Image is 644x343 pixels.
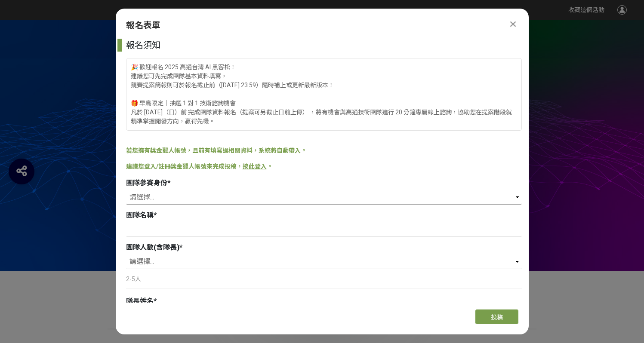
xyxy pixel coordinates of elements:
[491,314,503,321] span: 投稿
[126,243,179,251] span: 團隊人數(含隊長)
[126,275,522,284] p: 2-5人
[107,284,537,310] div: 2025高通台灣AI黑客松
[126,147,307,154] span: 若您擁有獎金獵人帳號，且前有填寫過相關資料，系統將自動帶入。
[126,20,160,31] span: 報名表單
[126,179,167,187] span: 團隊參賽身份
[126,39,522,52] div: 報名須知
[126,163,243,170] span: 建議您登入/註冊獎金獵人帳號來完成投稿，
[126,211,154,219] span: 團隊名稱
[126,58,522,131] div: 🎉 歡迎報名 2025 高通台灣 AI 黑客松！ 建議您可先完成團隊基本資料填寫， 競賽提案簡報則可於報名截止前（[DATE] 23:59）隨時補上或更新最新版本！ 🎁 早鳥限定｜抽選 1 對 ...
[475,309,518,324] button: 投稿
[267,163,273,170] span: 。
[243,163,267,170] a: 按此登入
[568,6,604,13] span: 收藏這個活動
[126,297,154,305] span: 隊長姓名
